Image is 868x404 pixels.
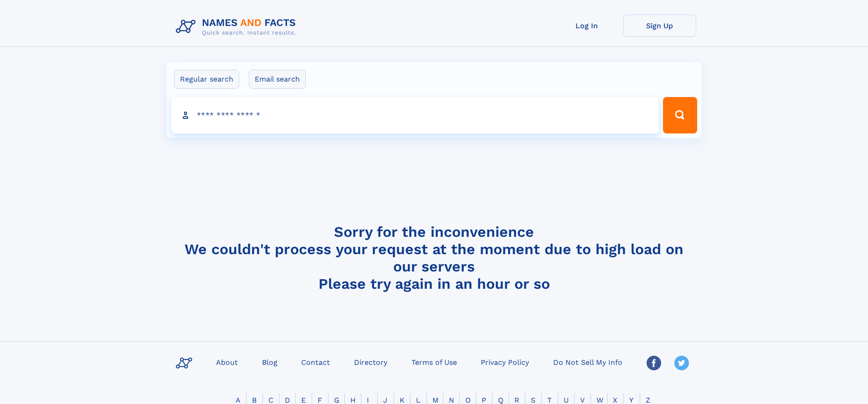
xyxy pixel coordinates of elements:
label: Regular search [174,70,239,89]
label: Email search [249,70,306,89]
img: Twitter [674,356,689,370]
a: Directory [350,355,391,368]
h4: Sorry for the inconvenience We couldn't process your request at the moment due to high load on ou... [172,223,696,292]
a: Blog [258,355,281,368]
img: Logo Names and Facts [172,15,303,39]
a: Do Not Sell My Info [550,355,626,368]
a: About [212,355,241,368]
a: Log In [550,15,623,37]
a: Terms of Use [408,355,461,368]
a: Sign Up [623,15,696,37]
img: Facebook [647,356,661,370]
button: Search Button [663,97,697,133]
a: Contact [298,355,334,368]
a: Privacy Policy [477,355,533,368]
input: search input [171,97,659,133]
